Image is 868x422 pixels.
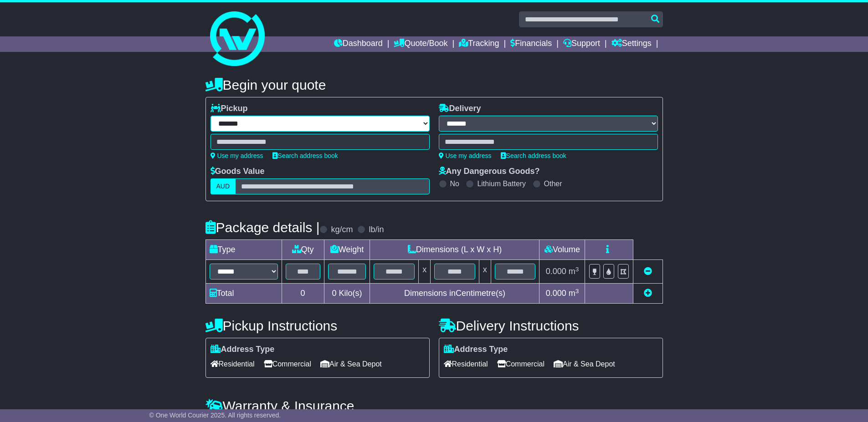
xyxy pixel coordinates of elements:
[394,36,447,52] a: Quote/Book
[205,398,663,413] h4: Warranty & Insurance
[501,152,566,159] a: Search address book
[539,240,585,260] td: Volume
[546,267,566,276] span: 0.000
[563,36,600,52] a: Support
[444,357,488,371] span: Residential
[205,284,282,304] td: Total
[320,357,382,371] span: Air & Sea Depot
[282,284,324,304] td: 0
[644,289,652,298] a: Add new item
[575,266,579,273] sup: 3
[205,77,663,92] h4: Begin your quote
[439,152,492,159] a: Use my address
[282,240,324,260] td: Qty
[334,36,383,52] a: Dashboard
[546,289,566,298] span: 0.000
[444,345,508,355] label: Address Type
[205,220,320,235] h4: Package details |
[370,240,539,260] td: Dimensions (L x W x H)
[211,152,263,159] a: Use my address
[439,104,481,114] label: Delivery
[149,412,281,419] span: © One World Courier 2025. All rights reserved.
[459,36,499,52] a: Tracking
[211,167,265,177] label: Goods Value
[644,267,652,276] a: Remove this item
[332,289,336,298] span: 0
[419,260,431,284] td: x
[510,36,552,52] a: Financials
[324,284,370,304] td: Kilo(s)
[575,288,579,295] sup: 3
[479,260,491,284] td: x
[554,357,615,371] span: Air & Sea Depot
[211,357,255,371] span: Residential
[272,152,338,159] a: Search address book
[439,318,663,333] h4: Delivery Instructions
[211,178,236,194] label: AUD
[450,179,459,188] label: No
[497,357,544,371] span: Commercial
[205,240,282,260] td: Type
[569,267,579,276] span: m
[211,104,248,114] label: Pickup
[205,318,430,333] h4: Pickup Instructions
[477,179,526,188] label: Lithium Battery
[611,36,652,52] a: Settings
[369,225,384,235] label: lb/in
[331,225,353,235] label: kg/cm
[370,284,539,304] td: Dimensions in Centimetre(s)
[264,357,311,371] span: Commercial
[544,179,562,188] label: Other
[324,240,370,260] td: Weight
[211,345,275,355] label: Address Type
[569,289,579,298] span: m
[439,167,540,177] label: Any Dangerous Goods?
